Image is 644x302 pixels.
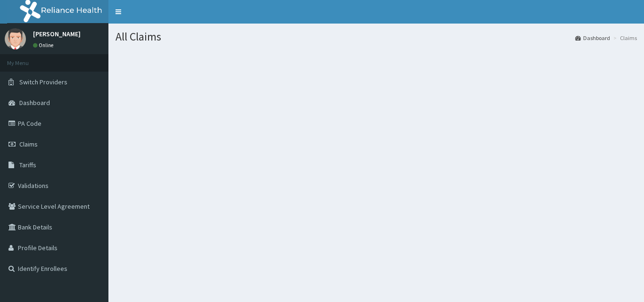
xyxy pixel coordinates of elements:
[575,34,610,42] a: Dashboard
[19,140,38,148] span: Claims
[19,98,50,107] span: Dashboard
[33,42,56,49] a: Online
[33,31,81,37] p: [PERSON_NAME]
[116,31,637,43] h1: All Claims
[19,161,36,169] span: Tariffs
[5,28,26,49] img: User Image
[19,78,67,86] span: Switch Providers
[611,34,637,42] li: Claims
